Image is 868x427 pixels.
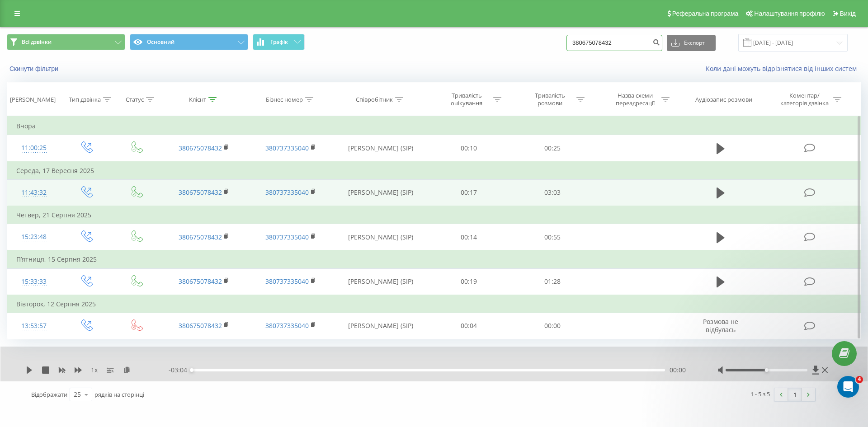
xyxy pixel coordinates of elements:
[334,135,427,162] td: [PERSON_NAME] (SIP)
[7,295,861,313] td: Вівторок, 12 Серпня 2025
[510,179,594,206] td: 03:03
[69,96,101,103] div: Тип дзвінка
[856,376,863,383] span: 4
[510,135,594,162] td: 00:25
[334,313,427,339] td: [PERSON_NAME] (SIP)
[566,35,662,51] input: Пошук за номером
[266,96,303,103] div: Бізнес номер
[427,268,510,295] td: 00:19
[510,313,594,339] td: 00:00
[22,38,52,46] span: Всі дзвінки
[16,139,52,157] div: 11:00:25
[788,388,802,401] a: 1
[750,389,770,399] div: 1 - 5 з 5
[265,277,309,286] a: 380737335040
[179,277,222,286] a: 380675078432
[7,206,861,224] td: Четвер, 21 Серпня 2025
[16,184,52,202] div: 11:43:32
[427,179,510,206] td: 00:17
[265,233,309,241] a: 380737335040
[427,313,510,339] td: 00:04
[16,273,52,291] div: 15:33:33
[31,390,67,399] span: Відображати
[169,366,192,375] span: - 03:04
[334,224,427,251] td: [PERSON_NAME] (SIP)
[265,144,309,152] a: 380737335040
[16,228,52,246] div: 15:23:48
[526,92,574,107] div: Тривалість розмови
[427,224,510,251] td: 00:14
[510,268,594,295] td: 01:28
[16,317,52,335] div: 13:53:57
[510,224,594,251] td: 00:55
[706,64,861,73] a: Коли дані можуть відрізнятися вiд інших систем
[130,34,248,50] button: Основний
[672,10,739,17] span: Реферальна програма
[179,188,222,197] a: 380675078432
[270,39,288,45] span: Графік
[10,96,56,103] div: [PERSON_NAME]
[837,376,859,398] iframe: Intercom live chat
[7,162,861,180] td: Середа, 17 Вересня 2025
[7,65,63,73] button: Скинути фільтри
[611,92,659,107] div: Назва схеми переадресації
[7,34,125,50] button: Всі дзвінки
[356,96,393,103] div: Співробітник
[334,179,427,206] td: [PERSON_NAME] (SIP)
[764,368,768,372] div: Accessibility label
[189,96,206,103] div: Клієнт
[667,35,716,51] button: Експорт
[265,321,309,330] a: 380737335040
[265,188,309,197] a: 380737335040
[840,10,856,17] span: Вихід
[179,233,222,241] a: 380675078432
[334,268,427,295] td: [PERSON_NAME] (SIP)
[94,390,144,399] span: рядків на сторінці
[778,92,831,107] div: Коментар/категорія дзвінка
[443,92,491,107] div: Тривалість очікування
[126,96,144,103] div: Статус
[7,250,861,268] td: П’ятниця, 15 Серпня 2025
[179,321,222,330] a: 380675078432
[179,144,222,152] a: 380675078432
[754,10,825,17] span: Налаштування профілю
[7,117,861,135] td: Вчора
[74,390,81,399] div: 25
[670,366,686,375] span: 00:00
[427,135,510,162] td: 00:10
[253,34,305,50] button: Графік
[703,317,738,334] span: Розмова не відбулась
[695,96,752,103] div: Аудіозапис розмови
[190,368,193,372] div: Accessibility label
[91,366,98,375] span: 1 x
